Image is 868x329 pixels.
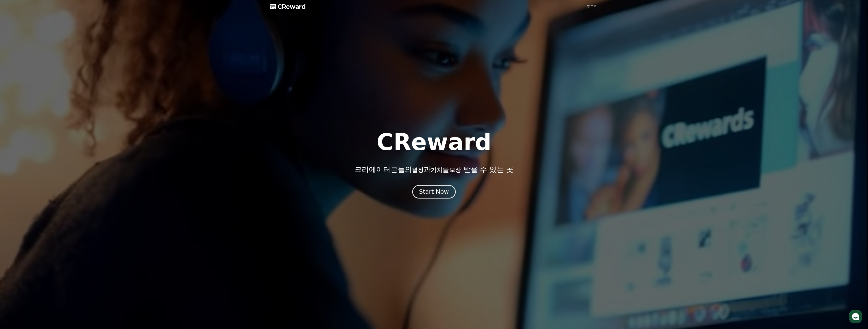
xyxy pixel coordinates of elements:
[32,152,62,164] a: 대화
[413,190,455,195] a: Start Now
[449,167,461,173] span: 보상
[587,4,598,10] a: 로그인
[431,167,442,173] span: 가치
[412,167,424,173] span: 열정
[355,165,513,174] p: 크리에이터분들의 과 를 받을 수 있는 곳
[1,152,32,164] a: 홈
[278,3,306,11] span: CReward
[419,188,449,196] div: Start Now
[74,159,80,163] span: 설정
[377,131,491,154] h1: CReward
[44,159,50,163] span: 대화
[412,185,456,199] button: Start Now
[62,152,92,164] a: 설정
[270,3,306,11] a: CReward
[15,159,18,163] span: 홈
